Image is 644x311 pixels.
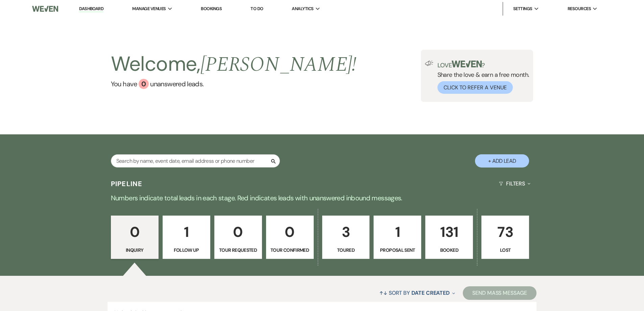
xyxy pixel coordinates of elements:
span: Manage Venues [132,5,166,12]
a: 0Inquiry [111,216,159,259]
p: Lost [486,246,525,254]
a: 3Toured [322,216,370,259]
p: Proposal Sent [378,246,417,254]
button: Filters [496,175,533,193]
span: Settings [513,5,532,12]
a: 1Follow Up [163,216,210,259]
p: Love ? [437,61,529,68]
p: 0 [270,221,309,243]
p: 0 [115,221,154,243]
p: 0 [219,221,258,243]
p: Booked [430,246,469,254]
h3: Pipeline [111,179,143,188]
button: Send Mass Message [463,286,536,300]
div: Share the love & earn a free month. [433,61,529,94]
button: Sort By Date Created [377,284,458,302]
p: 1 [167,221,206,243]
p: Inquiry [115,246,154,254]
a: 0Tour Confirmed [266,216,314,259]
img: Weven Logo [32,2,58,16]
a: Bookings [201,6,222,12]
p: Numbers indicate total leads in each stage. Red indicates leads with unanswered inbound messages. [79,193,566,203]
button: Click to Refer a Venue [437,81,513,94]
p: Follow Up [167,246,206,254]
a: To Do [251,6,263,12]
a: 131Booked [425,216,473,259]
p: 73 [486,221,525,243]
p: 3 [327,221,365,243]
p: 1 [378,221,417,243]
p: Toured [327,246,365,254]
span: Date Created [411,289,450,296]
div: 0 [139,79,149,89]
span: Analytics [292,5,313,12]
img: loud-speaker-illustration.svg [425,61,433,66]
span: [PERSON_NAME] ! [200,49,357,80]
a: 0Tour Requested [214,216,262,259]
a: 1Proposal Sent [374,216,421,259]
button: + Add Lead [475,154,529,168]
a: 73Lost [481,216,529,259]
img: weven-logo-green.svg [452,61,482,67]
p: Tour Confirmed [270,246,309,254]
span: ↑↓ [379,289,387,296]
p: 131 [430,221,469,243]
input: Search by name, event date, email address or phone number [111,154,280,168]
span: Resources [568,5,591,12]
p: Tour Requested [219,246,258,254]
a: Dashboard [79,6,103,12]
a: You have 0 unanswered leads. [111,79,357,89]
h2: Welcome, [111,50,357,79]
